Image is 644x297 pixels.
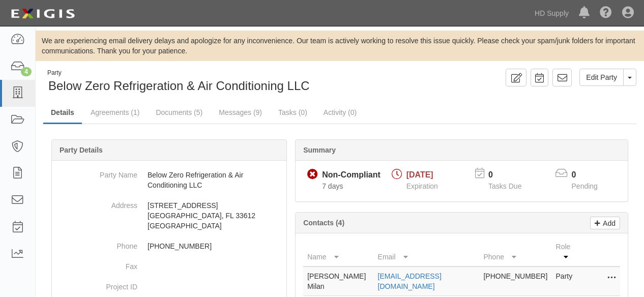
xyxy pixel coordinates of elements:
[303,146,336,154] b: Summary
[303,237,373,266] th: Name
[56,165,137,180] dt: Party Name
[590,217,620,229] a: Add
[316,102,364,123] a: Activity (0)
[43,102,82,124] a: Details
[479,266,551,296] td: [PHONE_NUMBER]
[488,169,534,181] p: 0
[488,182,521,190] span: Tasks Due
[322,182,343,190] span: Since 08/06/2025
[56,165,282,195] dd: Below Zero Refrigeration & Air Conditioning LLC
[303,266,373,296] td: [PERSON_NAME] Milan
[271,102,315,123] a: Tasks (0)
[307,169,318,180] i: Non-Compliant
[406,170,433,179] span: [DATE]
[552,266,579,296] td: Party
[56,256,137,272] dt: Fax
[303,219,344,227] b: Contacts (4)
[56,195,137,211] dt: Address
[60,146,103,154] b: Party Details
[378,272,442,290] a: [EMAIL_ADDRESS][DOMAIN_NAME]
[56,277,137,292] dt: Project ID
[83,102,147,123] a: Agreements (1)
[600,7,612,19] i: Help Center - Complianz
[406,182,438,190] span: Expiration
[530,3,574,23] a: HD Supply
[48,79,310,93] span: Below Zero Refrigeration & Air Conditioning LLC
[56,236,282,256] dd: [PHONE_NUMBER]
[8,5,78,23] img: logo-5460c22ac91f19d4615b14bd174203de0afe785f0fc80cf4dbbc73dc1793850b.png
[47,69,310,77] div: Party
[211,102,270,123] a: Messages (9)
[572,169,610,181] p: 0
[36,36,644,56] div: We are experiencing email delivery delays and apologize for any inconvenience. Our team is active...
[479,237,551,266] th: Phone
[21,67,32,76] div: 4
[552,237,579,266] th: Role
[56,195,282,236] dd: [STREET_ADDRESS] [GEOGRAPHIC_DATA], FL 33612 [GEOGRAPHIC_DATA]
[148,102,210,123] a: Documents (5)
[43,69,332,95] div: Below Zero Refrigeration & Air Conditioning LLC
[56,236,137,251] dt: Phone
[600,217,616,229] p: Add
[572,182,598,190] span: Pending
[322,169,380,181] div: Non-Compliant
[579,69,624,86] a: Edit Party
[374,237,480,266] th: Email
